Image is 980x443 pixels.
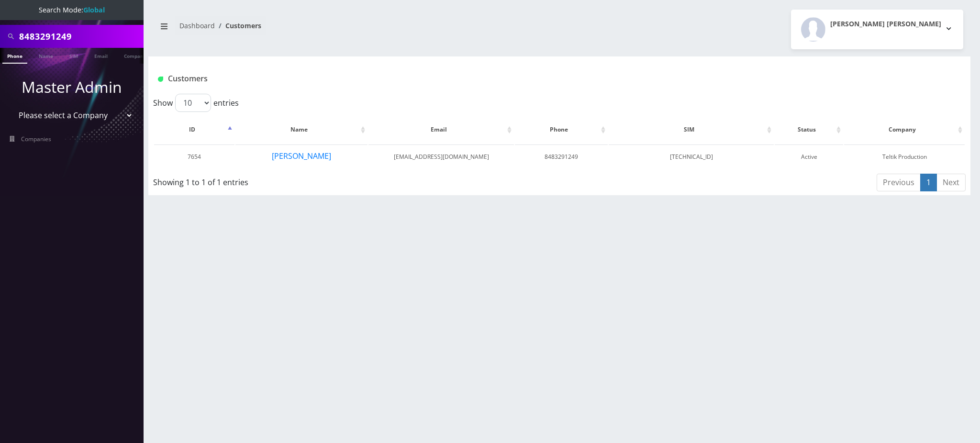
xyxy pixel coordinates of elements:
td: Active [775,144,843,169]
th: ID: activate to sort column descending [154,116,234,144]
h1: Customers [158,74,824,83]
a: Company [119,48,151,63]
h2: [PERSON_NAME] [PERSON_NAME] [830,20,941,28]
a: Dashboard [179,21,215,30]
a: Phone [2,48,27,64]
span: Search Mode: [39,5,105,14]
td: Teltik Production [844,144,965,169]
td: 8483291249 [515,144,608,169]
a: 1 [920,174,937,191]
th: Email: activate to sort column ascending [368,116,514,144]
td: 7654 [154,144,234,169]
th: Name: activate to sort column ascending [235,116,367,144]
select: Showentries [175,94,211,112]
a: Previous [877,174,921,191]
th: Status: activate to sort column ascending [775,116,843,144]
th: Company: activate to sort column ascending [844,116,965,144]
span: Companies [21,135,51,143]
a: SIM [65,48,83,63]
li: Customers [215,21,261,31]
strong: Global [83,5,105,14]
nav: breadcrumb [156,16,552,43]
th: SIM: activate to sort column ascending [609,116,774,144]
td: [TECHNICAL_ID] [609,144,774,169]
button: [PERSON_NAME] [PERSON_NAME] [791,10,963,49]
a: Email [89,48,112,63]
input: Search All Companies [19,27,141,45]
a: Next [936,174,966,191]
td: [EMAIL_ADDRESS][DOMAIN_NAME] [368,144,514,169]
button: [PERSON_NAME] [271,150,332,162]
div: Showing 1 to 1 of 1 entries [153,173,485,188]
th: Phone: activate to sort column ascending [515,116,608,144]
a: Name [34,48,58,63]
label: Show entries [153,94,239,112]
